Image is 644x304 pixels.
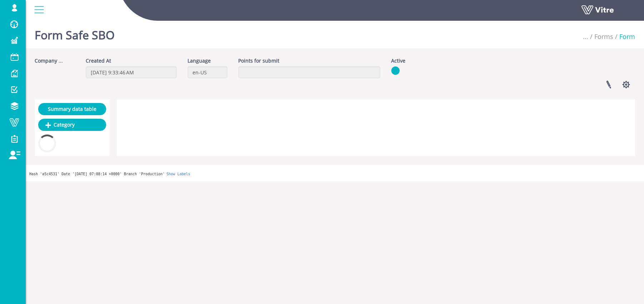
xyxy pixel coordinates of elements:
[391,66,400,75] img: yes
[166,172,190,176] a: Show Labels
[29,172,165,176] span: Hash 'a5c4531' Date '[DATE] 07:08:14 +0000' Branch 'Production'
[35,57,57,64] label: Company
[594,32,613,41] a: Forms
[583,32,588,41] span: ...
[59,57,63,64] span: ...
[86,57,111,64] label: Created At
[38,119,106,131] a: Category
[188,57,211,64] label: Language
[391,57,405,64] label: Active
[35,18,115,48] h1: Form Safe SBO
[613,32,635,41] li: Form
[238,57,279,64] label: Points for submit
[38,103,106,115] a: Summary data table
